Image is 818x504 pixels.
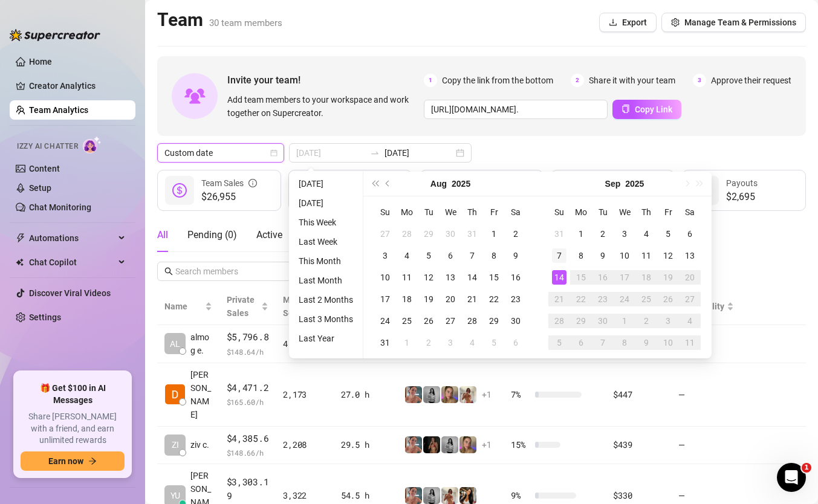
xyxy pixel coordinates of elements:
[423,487,440,504] img: A
[614,310,635,332] td: 2025-10-01
[487,314,501,328] div: 29
[511,388,530,401] span: 7 %
[16,258,24,267] img: Chat Copilot
[440,201,461,223] th: We
[459,386,476,403] img: Green
[440,332,461,354] td: 2025-09-03
[400,270,414,285] div: 11
[374,310,396,332] td: 2025-08-24
[570,267,592,288] td: 2025-09-15
[777,463,806,492] iframe: Intercom live chat
[227,330,269,344] span: $5,796.8
[441,386,458,403] img: Cherry
[613,388,663,401] div: $447
[592,310,614,332] td: 2025-09-30
[164,267,173,276] span: search
[483,332,505,354] td: 2025-09-05
[508,227,523,241] div: 2
[570,288,592,310] td: 2025-09-22
[661,248,675,263] div: 12
[657,245,679,267] td: 2025-09-12
[711,74,791,87] span: Approve their request
[400,314,414,328] div: 25
[483,288,505,310] td: 2025-08-22
[452,172,470,196] button: Choose a year
[461,332,483,354] td: 2025-09-04
[283,438,326,451] div: 2,208
[596,335,610,350] div: 7
[613,438,663,451] div: $439
[157,228,168,242] div: All
[165,384,185,404] img: Dana Roz
[465,335,479,350] div: 4
[294,196,358,210] li: [DATE]
[639,314,654,328] div: 2
[552,314,566,328] div: 28
[592,267,614,288] td: 2025-09-16
[552,292,566,306] div: 21
[639,292,654,306] div: 25
[683,314,697,328] div: 4
[683,248,697,263] div: 13
[548,332,570,354] td: 2025-10-05
[679,201,701,223] th: Sa
[570,310,592,332] td: 2025-09-29
[190,368,212,421] span: [PERSON_NAME]
[570,201,592,223] th: Mo
[170,337,180,351] span: AL
[614,223,635,245] td: 2025-09-03
[29,312,61,322] a: Settings
[635,332,657,354] td: 2025-10-09
[617,314,632,328] div: 1
[227,346,269,358] span: $ 148.64 /h
[461,201,483,223] th: Th
[614,267,635,288] td: 2025-09-17
[423,436,440,453] img: D
[227,295,255,318] span: Private Sales
[679,310,701,332] td: 2025-10-04
[378,314,392,328] div: 24
[508,248,523,263] div: 9
[679,288,701,310] td: 2025-09-27
[525,170,533,196] span: question-circle
[400,227,414,241] div: 28
[552,227,566,241] div: 31
[679,245,701,267] td: 2025-09-13
[657,310,679,332] td: 2025-10-03
[88,457,97,465] span: arrow-right
[400,335,414,350] div: 1
[17,141,78,152] span: Izzy AI Chatter
[294,312,358,326] li: Last 3 Months
[574,292,588,306] div: 22
[661,314,675,328] div: 3
[29,105,88,115] a: Team Analytics
[671,363,741,427] td: —
[172,183,187,198] span: dollar-circle
[461,288,483,310] td: 2025-08-21
[465,248,479,263] div: 7
[227,93,419,120] span: Add team members to your workspace and work together on Supercreator.
[622,105,630,113] span: copy
[441,487,458,504] img: Green
[574,248,588,263] div: 8
[385,146,453,160] input: End date
[483,201,505,223] th: Fr
[283,388,326,401] div: 2,173
[443,248,458,263] div: 6
[671,427,741,465] td: —
[296,146,365,160] input: Start date
[421,292,436,306] div: 19
[614,332,635,354] td: 2025-10-08
[684,18,796,27] span: Manage Team & Permissions
[440,288,461,310] td: 2025-08-20
[661,13,806,32] button: Manage Team & Permissions
[29,76,126,95] a: Creator Analytics
[548,223,570,245] td: 2025-08-31
[548,267,570,288] td: 2025-09-14
[396,201,418,223] th: Mo
[29,288,111,298] a: Discover Viral Videos
[10,29,100,41] img: logo-BBDzfeDw.svg
[612,100,681,119] button: Copy Link
[571,74,584,87] span: 2
[693,74,706,87] span: 3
